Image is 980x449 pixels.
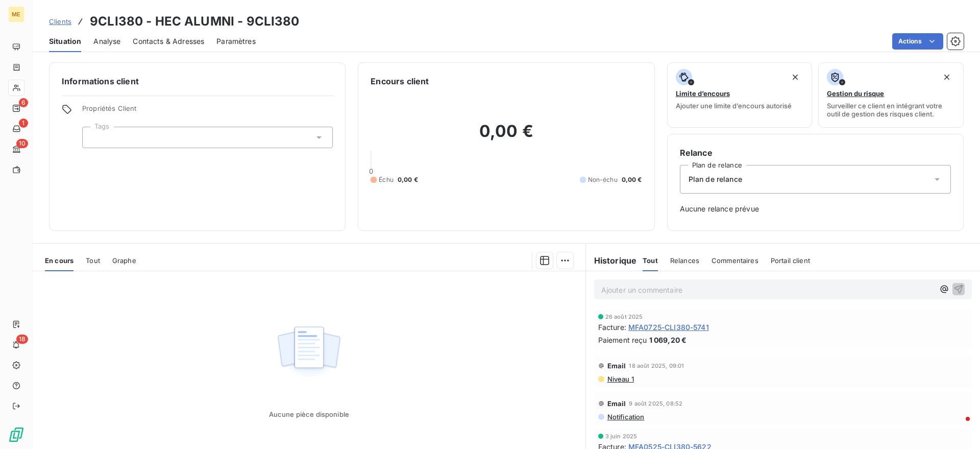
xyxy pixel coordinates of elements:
[276,321,341,384] img: Empty state
[8,6,24,22] div: ME
[629,363,684,369] span: 18 août 2025, 09:01
[629,400,682,407] span: 9 août 2025, 08:52
[216,36,256,46] span: Paramètres
[676,102,792,110] span: Ajouter une limite d’encours autorisé
[379,175,394,184] span: Échu
[680,147,951,159] h6: Relance
[607,399,626,408] span: Email
[598,335,647,345] span: Paiement reçu
[598,322,626,333] span: Facture :
[827,102,955,118] span: Surveiller ce client en intégrant votre outil de gestion des risques client.
[827,89,884,98] span: Gestion du risque
[622,175,642,184] span: 0,00 €
[945,414,970,439] iframe: Intercom live chat
[269,410,349,418] span: Aucune pièce disponible
[369,167,373,175] span: 0
[670,256,699,265] span: Relances
[607,362,626,370] span: Email
[628,322,709,333] span: MFA0725-CLI380-5741
[676,89,730,98] span: Limite d’encours
[771,256,810,265] span: Portail client
[49,17,71,26] span: Clients
[680,204,951,214] span: Aucune relance prévue
[818,62,964,128] button: Gestion du risqueSurveiller ce client en intégrant votre outil de gestion des risques client.
[86,256,100,265] span: Tout
[90,12,300,31] h3: 9CLI380 - HEC ALUMNI - 9CLI380
[45,256,73,265] span: En cours
[605,433,638,439] span: 3 juin 2025
[19,119,28,128] span: 1
[892,33,943,50] button: Actions
[398,175,418,184] span: 0,00 €
[586,254,637,267] h6: Historique
[133,36,204,46] span: Contacts & Adresses
[588,175,618,184] span: Non-échu
[712,256,758,265] span: Commentaires
[91,133,99,142] input: Ajouter une valeur
[16,139,28,148] span: 10
[649,335,687,345] span: 1 069,20 €
[93,36,120,46] span: Analyse
[606,375,634,383] span: Niveau 1
[112,256,136,265] span: Graphe
[689,174,742,184] span: Plan de relance
[62,75,333,87] h6: Informations client
[49,16,71,27] a: Clients
[667,62,813,128] button: Limite d’encoursAjouter une limite d’encours autorisé
[49,36,81,46] span: Situation
[82,104,333,119] span: Propriétés Client
[643,256,658,265] span: Tout
[605,314,643,320] span: 26 août 2025
[19,98,28,107] span: 6
[8,427,24,443] img: Logo LeanPay
[16,335,28,344] span: 18
[371,75,429,87] h6: Encours client
[371,121,642,152] h2: 0,00 €
[606,413,645,421] span: Notification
